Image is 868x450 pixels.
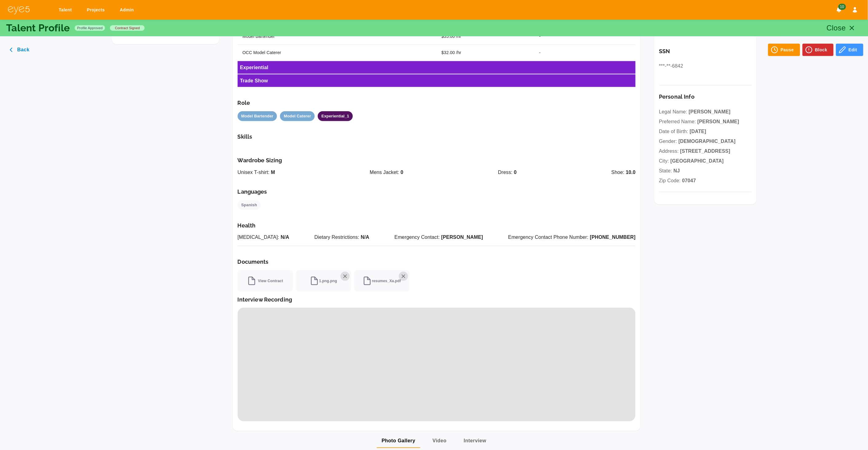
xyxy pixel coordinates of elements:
span: Model Bartender [238,113,277,119]
button: Video [428,433,452,448]
span: 07047 [682,178,696,183]
p: Preferred Name: [659,118,752,125]
h6: Documents [238,259,636,265]
span: 10.0 [626,170,636,175]
img: eye5 [7,6,30,14]
span: Model Caterer [280,113,315,119]
span: NJ [674,168,680,173]
span: 10 [838,4,846,10]
h6: Trade Show [240,77,268,85]
p: Date of Birth: [659,128,752,135]
h6: Wardrobe Sizing [238,157,636,164]
p: Talent Profile [6,23,70,33]
span: [PERSON_NAME] [689,109,730,114]
span: [GEOGRAPHIC_DATA] [671,158,724,164]
span: M [271,170,275,175]
span: 0 [401,170,403,175]
p: [MEDICAL_DATA]: [238,234,290,241]
p: Zip Code: [659,177,752,184]
h6: Interview Recording [238,296,292,303]
span: View Contract [247,276,283,286]
span: 1.png.png [310,276,337,286]
span: contract signed [112,26,142,30]
p: Emergency Contact Phone Number: [508,234,636,241]
p: State: [659,167,752,175]
span: Profile Approved [75,26,105,30]
p: Address: [659,148,752,155]
span: Experiential_1 [318,113,353,119]
a: Projects [83,4,111,16]
span: [PERSON_NAME] [441,235,483,240]
p: Mens Jacket: [370,169,403,176]
p: Emergency Contact: [395,234,483,241]
span: N/A [281,235,289,240]
button: Close [823,21,862,35]
button: Back [5,44,36,56]
button: Photo Gallery [377,433,420,448]
h6: Skills [238,133,636,140]
p: Dietary Restrictions: [314,234,369,241]
h6: Languages [238,188,636,195]
span: N/A [361,235,369,240]
span: [DEMOGRAPHIC_DATA] [679,139,736,144]
p: Dress: [498,169,517,176]
span: resumes_Xa.pdf [363,276,401,286]
p: Legal Name: [659,108,752,116]
p: Shoe: [611,169,636,176]
button: Pause [768,44,800,56]
a: Talent [55,4,78,16]
button: Notifications [834,4,845,15]
button: Edit [836,44,863,56]
h6: Role [238,100,636,106]
span: [PHONE_NUMBER] [590,235,636,240]
button: Block [803,44,834,56]
p: Close [827,22,846,34]
span: [STREET_ADDRESS] [680,148,730,154]
span: Spanish [238,202,261,208]
p: Gender: [659,138,752,145]
p: Unisex T-shirt: [238,169,275,176]
h6: Personal Info [659,93,752,100]
button: Interview [459,433,491,448]
h6: Health [238,222,636,229]
span: [DATE] [690,129,706,134]
h6: Experiential [240,64,269,71]
a: Admin [116,4,140,16]
span: 0 [514,170,517,175]
p: City: [659,157,752,165]
span: [PERSON_NAME] [698,119,739,124]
